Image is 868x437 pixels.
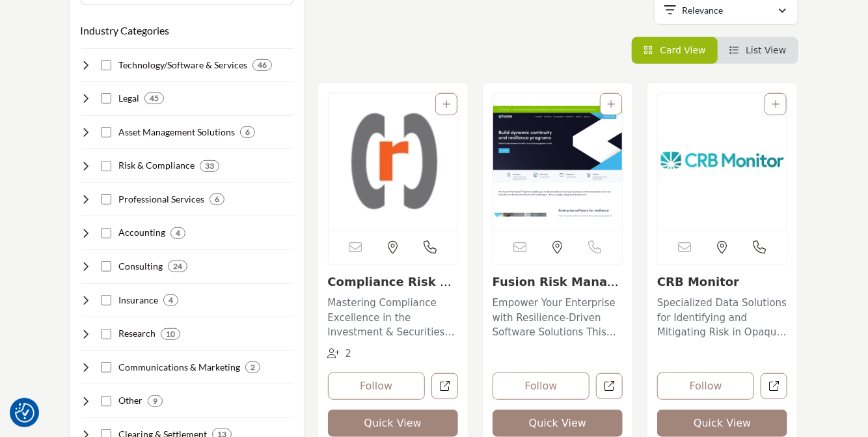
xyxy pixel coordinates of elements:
[161,328,180,340] div: 10 Results For Research
[118,226,165,239] h4: Accounting: Providing financial reporting, auditing, tax, and advisory services to securities ind...
[442,99,450,109] a: Add To List
[240,126,255,138] div: 6 Results For Asset Management Solutions
[118,159,195,172] h4: Risk & Compliance: Helping securities industry firms manage risk, ensure compliance, and prevent ...
[607,99,615,109] a: Add To List
[644,45,706,55] a: View Card
[657,410,787,437] button: Quick View
[118,193,204,206] h4: Professional Services: Delivering staffing, training, and outsourcing services to support securit...
[176,229,180,238] b: 4
[345,348,351,359] span: 2
[101,60,111,70] input: Select Technology/Software & Services checkbox
[118,294,158,307] h4: Insurance: Offering insurance solutions to protect securities industry firms from various risks.
[329,93,457,230] a: Open Listing in new tab
[245,128,250,137] b: 6
[173,262,182,271] b: 24
[718,37,798,64] li: List View
[148,395,163,407] div: 9 Results For Other
[328,275,457,303] a: Compliance Risk Conc...
[493,93,622,230] img: Fusion Risk Management, Inc.
[101,295,111,305] input: Select Insurance checkbox
[329,93,457,230] img: Compliance Risk Concepts
[328,296,458,340] p: Mastering Compliance Excellence in the Investment & Securities Sector Operating in the heart of t...
[166,330,175,339] b: 10
[328,410,458,437] button: Quick View
[101,93,111,104] input: Select Legal checkbox
[210,193,224,205] div: 6 Results For Professional Services
[163,294,178,306] div: 4 Results For Insurance
[15,403,34,423] button: Consent Preferences
[101,127,111,137] input: Select Asset Management Solutions checkbox
[493,410,623,437] button: Quick View
[682,4,723,17] p: Relevance
[493,292,623,340] a: Empower Your Enterprise with Resilience-Driven Software Solutions This company is a prominent pla...
[328,275,458,289] h3: Compliance Risk Concepts
[215,195,219,204] b: 6
[251,363,255,372] b: 2
[657,275,739,289] a: CRB Monitor
[200,160,219,172] div: 33 Results For Risk & Compliance
[493,275,619,303] a: Fusion Risk Manageme...
[657,296,787,340] p: Specialized Data Solutions for Identifying and Mitigating Risk in Opaque Industries CRB Monitor i...
[101,161,111,171] input: Select Risk & Compliance checkbox
[101,194,111,204] input: Select Professional Services checkbox
[169,296,173,305] b: 4
[118,126,235,139] h4: Asset Management Solutions: Offering investment strategies, portfolio management, and performance...
[118,260,163,273] h4: Consulting: Providing strategic, operational, and technical consulting services to securities ind...
[596,373,623,400] a: Open fusion-risk-management-inc in new tab
[118,361,240,374] h4: Communications & Marketing: Delivering marketing, public relations, and investor relations servic...
[101,362,111,373] input: Select Communications & Marketing checkbox
[746,45,786,55] span: List View
[493,275,623,289] h3: Fusion Risk Management, Inc.
[328,373,425,400] button: Follow
[101,228,111,238] input: Select Accounting checkbox
[772,99,780,109] a: Add To List
[245,361,260,373] div: 2 Results For Communications & Marketing
[118,394,142,407] h4: Other: Encompassing various other services and organizations supporting the securities industry e...
[660,45,705,55] span: Card View
[431,373,458,400] a: Open compliance-risk-concepts in new tab
[150,94,159,103] b: 45
[729,45,787,55] a: View List
[118,59,247,72] h4: Technology/Software & Services: Developing and implementing technology solutions to support secur...
[328,292,458,340] a: Mastering Compliance Excellence in the Investment & Securities Sector Operating in the heart of t...
[657,373,754,400] button: Follow
[118,327,156,340] h4: Research: Conducting market, financial, economic, and industry research for securities industry p...
[493,296,623,340] p: Empower Your Enterprise with Resilience-Driven Software Solutions This company is a prominent pla...
[252,59,272,71] div: 46 Results For Technology/Software & Services
[15,403,34,423] img: Revisit consent button
[101,261,111,272] input: Select Consulting checkbox
[658,93,787,230] img: CRB Monitor
[258,61,267,70] b: 46
[328,346,352,361] div: Followers
[657,292,787,340] a: Specialized Data Solutions for Identifying and Mitigating Risk in Opaque Industries CRB Monitor i...
[632,37,718,64] li: Card View
[144,92,164,104] div: 45 Results For Legal
[493,373,590,400] button: Follow
[170,227,185,239] div: 4 Results For Accounting
[153,397,157,406] b: 9
[761,373,787,400] a: Open crb-monitor in new tab
[205,162,214,171] b: 33
[101,329,111,339] input: Select Research checkbox
[658,93,787,230] a: Open Listing in new tab
[168,261,187,272] div: 24 Results For Consulting
[657,275,787,289] h3: CRB Monitor
[81,23,170,38] button: Industry Categories
[493,93,622,230] a: Open Listing in new tab
[118,92,139,105] h4: Legal: Providing legal advice, compliance support, and litigation services to securities industry...
[101,396,111,406] input: Select Other checkbox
